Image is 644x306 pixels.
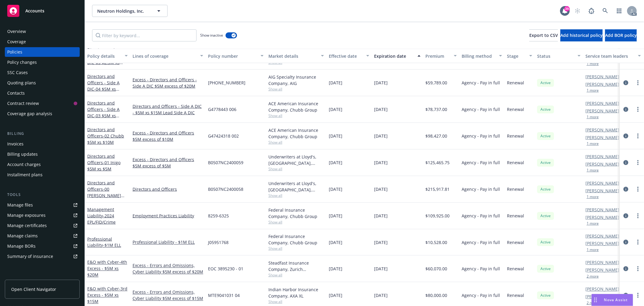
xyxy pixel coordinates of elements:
[507,80,524,86] span: Renewal
[540,160,552,165] span: Active
[634,186,642,193] a: more
[622,212,630,220] a: circleInformation
[564,6,570,11] div: 39
[507,292,524,298] span: Renewal
[5,241,80,251] a: Manage BORs
[374,213,388,219] span: [DATE]
[585,73,619,80] a: [PERSON_NAME]
[5,231,80,241] a: Manage claims
[585,81,619,87] a: [PERSON_NAME]
[622,186,630,193] a: circleInformation
[5,99,80,108] a: Contract review
[622,159,630,166] a: circleInformation
[7,47,22,57] div: Policies
[585,161,619,167] a: [PERSON_NAME]
[87,153,120,172] a: Directors and Officers
[329,186,342,192] span: [DATE]
[7,78,36,88] div: Quoting plans
[585,286,619,292] a: [PERSON_NAME]
[622,239,630,246] a: circleInformation
[374,133,388,139] span: [DATE]
[622,79,630,86] a: circleInformation
[572,5,584,17] a: Start snowing
[425,53,450,59] div: Premium
[505,49,535,63] button: Stage
[585,134,619,141] a: [PERSON_NAME]
[507,106,524,112] span: Renewal
[7,99,39,108] div: Contract review
[540,133,552,139] span: Active
[268,207,324,220] div: Federal Insurance Company, Chubb Group
[634,212,642,220] a: more
[374,80,388,86] span: [DATE]
[208,53,257,59] div: Policy number
[634,292,642,299] a: more
[372,49,423,63] button: Expiration date
[599,5,611,17] a: Search
[87,186,124,205] span: - 00 [PERSON_NAME] $5M Primary
[5,57,80,67] a: Policy changes
[329,239,342,246] span: [DATE]
[374,292,388,298] span: [DATE]
[5,37,80,47] a: Coverage
[7,109,52,119] div: Coverage gap analysis
[425,186,450,192] span: $215,917.81
[133,186,203,192] a: Directors and Officers
[585,100,619,106] a: [PERSON_NAME]
[268,193,324,198] span: Show all
[87,236,121,248] a: Professional Liability
[540,80,552,86] span: Active
[585,214,619,220] a: [PERSON_NAME]
[507,213,524,219] span: Renewal
[87,100,120,125] a: Directors and Officers - Side A DIC
[462,159,500,166] span: Agency - Pay in full
[540,266,552,272] span: Active
[268,86,324,92] span: Show all
[583,49,643,63] button: Service team leaders
[329,159,342,166] span: [DATE]
[87,286,127,304] span: - 3rd Excess - $5M xs $15M
[5,131,80,137] div: Billing
[560,29,603,41] button: Add historical policy
[634,239,642,246] a: more
[374,265,388,272] span: [DATE]
[425,80,447,86] span: $59,789.00
[585,240,619,247] a: [PERSON_NAME]
[87,286,127,304] a: E&O with Cyber
[585,53,634,59] div: Service team leaders
[5,149,80,159] a: Billing updates
[329,133,342,139] span: [DATE]
[5,2,80,19] a: Accounts
[5,210,80,220] span: Manage exposures
[605,29,637,41] button: Add BOR policy
[87,73,127,98] a: Directors and Officers - Side A DIC
[326,49,372,63] button: Effective date
[7,252,53,261] div: Summary of insurance
[133,103,203,116] a: Directors and Officers - Side A DIC - $5M xs $15M Lead Side A DIC
[200,33,223,38] span: Show inactive
[7,160,41,169] div: Account charges
[329,265,342,272] span: [DATE]
[87,259,127,278] a: E&O with Cyber
[587,115,599,119] button: 1 more
[7,27,26,36] div: Overview
[425,213,450,219] span: $109,925.00
[7,139,24,149] div: Invoices
[5,273,80,279] div: Analytics hub
[425,292,447,298] span: $80,000.00
[87,207,116,225] a: Management Liability
[587,168,599,172] button: 1 more
[540,239,552,245] span: Active
[622,106,630,113] a: circleInformation
[462,239,500,246] span: Agency - Pay in full
[587,301,599,305] button: 2 more
[425,239,447,246] span: $10,528.00
[7,88,25,98] div: Contacts
[529,29,558,41] button: Export to CSV
[5,47,80,57] a: Policies
[87,133,124,145] span: - 02 Chubb $5M xs $10M
[85,49,130,63] button: Policy details
[585,267,619,273] a: [PERSON_NAME]
[507,239,524,246] span: Renewal
[133,239,203,246] a: Professional Liability - $1M ELL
